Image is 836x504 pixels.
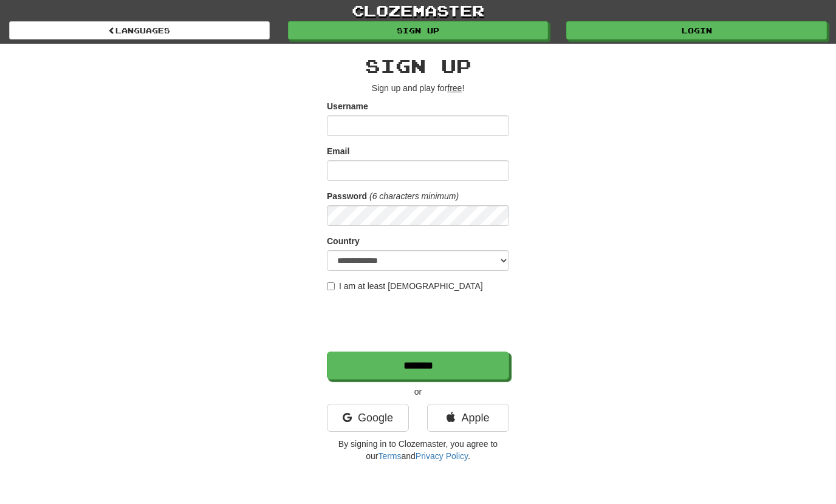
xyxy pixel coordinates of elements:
label: I am at least [DEMOGRAPHIC_DATA] [327,280,483,292]
u: free [447,83,462,93]
a: Login [566,21,827,39]
input: I am at least [DEMOGRAPHIC_DATA] [327,282,335,290]
iframe: reCAPTCHA [327,298,512,346]
p: or [327,386,509,398]
label: Email [327,145,349,157]
h2: Sign up [327,56,509,76]
a: Google [327,404,409,432]
label: Password [327,190,367,202]
em: (6 characters minimum) [369,191,459,201]
a: Privacy Policy [416,451,468,461]
p: By signing in to Clozemaster, you agree to our and . [327,438,509,462]
a: Sign up [288,21,549,39]
a: Apple [427,404,509,432]
a: Terms [378,451,401,461]
p: Sign up and play for ! [327,82,509,94]
a: Languages [9,21,270,39]
label: Username [327,100,368,112]
label: Country [327,235,360,247]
